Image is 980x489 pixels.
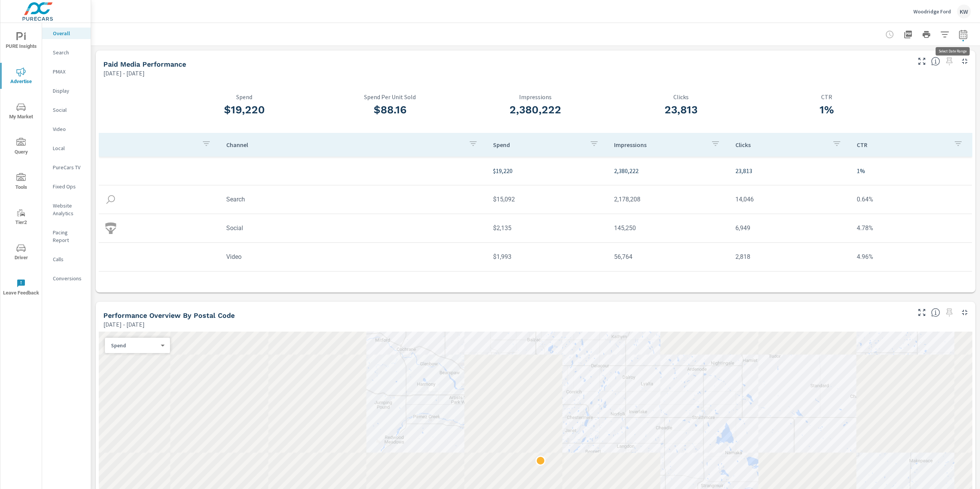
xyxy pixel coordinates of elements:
[53,183,85,190] p: Fixed Ops
[937,27,952,42] button: Apply Filters
[857,141,947,149] p: CTR
[729,190,851,209] td: 14,046
[3,138,39,157] span: Query
[42,162,91,173] div: PureCars TV
[53,255,85,263] p: Calls
[851,218,972,238] td: 4.78%
[42,253,91,265] div: Calls
[53,144,85,152] p: Local
[614,141,705,149] p: Impressions
[103,311,235,319] h5: Performance Overview By Postal Code
[103,320,145,329] p: [DATE] - [DATE]
[754,103,900,116] h3: 1%
[220,190,487,209] td: Search
[754,93,900,100] p: CTR
[42,104,91,116] div: Social
[105,222,116,234] img: icon-social.svg
[931,57,940,66] span: Understand performance metrics over the selected time range.
[3,208,39,227] span: Tier2
[943,55,955,67] span: Select a preset date range to save this widget
[42,273,91,284] div: Conversions
[53,68,85,75] p: PMAX
[3,67,39,86] span: Advertise
[729,247,851,267] td: 2,818
[916,306,928,319] button: Make Fullscreen
[851,247,972,267] td: 4.96%
[105,194,116,205] img: icon-search.svg
[608,218,729,238] td: 145,250
[53,229,85,244] p: Pacing Report
[729,218,851,238] td: 6,949
[42,66,91,77] div: PMAX
[943,306,955,319] span: Select a preset date range to save this widget
[3,244,39,262] span: Driver
[3,32,39,51] span: PURE Insights
[959,306,971,319] button: Minimize Widget
[493,166,602,175] p: $19,220
[487,218,608,238] td: $2,135
[487,247,608,267] td: $1,993
[42,200,91,219] div: Website Analytics
[105,251,116,263] img: icon-video.svg
[42,142,91,154] div: Local
[103,60,186,68] h5: Paid Media Performance
[42,28,91,39] div: Overall
[608,93,754,100] p: Clicks
[42,227,91,246] div: Pacing Report
[53,202,85,217] p: Website Analytics
[916,55,928,67] button: Make Fullscreen
[53,29,85,37] p: Overall
[53,106,85,114] p: Social
[487,190,608,209] td: $15,092
[42,85,91,96] div: Display
[42,181,91,192] div: Fixed Ops
[913,8,951,15] p: Woodridge Ford
[3,173,39,192] span: Tools
[0,23,42,305] div: nav menu
[317,103,463,116] h3: $88.16
[171,103,317,116] h3: $19,220
[614,166,723,175] p: 2,380,222
[111,342,158,349] p: Spend
[53,49,85,56] p: Search
[851,190,972,209] td: 0.64%
[919,27,934,42] button: Print Report
[53,164,85,171] p: PureCars TV
[42,123,91,135] div: Video
[463,93,608,100] p: Impressions
[931,308,940,317] span: Understand performance data by postal code. Individual postal codes can be selected and expanded ...
[317,93,463,100] p: Spend Per Unit Sold
[53,87,85,95] p: Display
[3,279,39,298] span: Leave Feedback
[226,141,462,149] p: Channel
[608,103,754,116] h3: 23,813
[857,166,966,175] p: 1%
[735,166,844,175] p: 23,813
[53,125,85,133] p: Video
[735,141,826,149] p: Clicks
[103,69,145,78] p: [DATE] - [DATE]
[493,141,584,149] p: Spend
[171,93,317,100] p: Spend
[220,218,487,238] td: Social
[220,247,487,267] td: Video
[105,342,164,349] div: Spend
[53,275,85,282] p: Conversions
[959,55,971,67] button: Minimize Widget
[957,5,971,18] div: KW
[3,103,39,121] span: My Market
[608,190,729,209] td: 2,178,208
[42,47,91,58] div: Search
[463,103,608,116] h3: 2,380,222
[608,247,729,267] td: 56,764
[900,27,916,42] button: "Export Report to PDF"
